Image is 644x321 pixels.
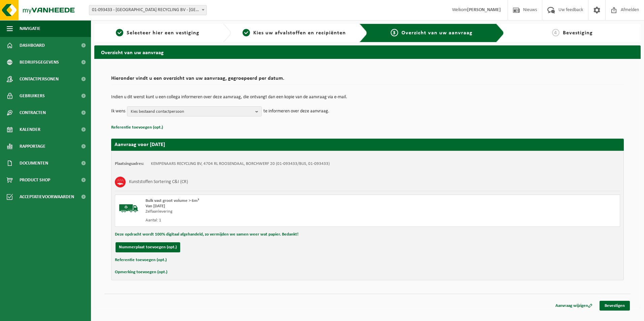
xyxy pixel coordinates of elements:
[20,87,45,104] span: Gebruikers
[115,162,144,166] strong: Plaatsingsadres:
[243,29,250,36] span: 2
[98,29,218,37] a: 1Selecteer hier een vestiging
[115,268,167,277] button: Opmerking toevoegen (opt.)
[127,30,199,36] span: Selecteer hier een vestiging
[111,123,163,132] button: Referentie toevoegen (opt.)
[146,209,394,214] div: Zelfaanlevering
[20,188,74,205] span: Acceptatievoorwaarden
[253,30,346,36] span: Kies uw afvalstoffen en recipiënten
[550,301,598,311] a: Aanvraag wijzigen
[20,138,45,155] span: Rapportage
[127,106,262,116] button: Kies bestaand contactpersoon
[552,29,559,36] span: 4
[151,161,330,167] td: KEMPENAARS RECYCLING BV, 4704 RL ROOSENDAAL, BORCHWERF 20 (01-093433/BUS, 01-093433)
[20,104,46,121] span: Contracten
[89,5,206,15] span: 01-093433 - KEMPENAARS RECYCLING BV - ROOSENDAAL
[263,106,329,116] p: te informeren over deze aanvraag.
[129,177,188,187] h3: Kunststoffen Sortering C&I (CR)
[115,142,165,147] strong: Aanvraag voor [DATE]
[89,5,207,15] span: 01-093433 - KEMPENAARS RECYCLING BV - ROOSENDAAL
[115,256,167,264] button: Referentie toevoegen (opt.)
[131,107,253,117] span: Kies bestaand contactpersoon
[111,95,624,100] p: Indien u dit wenst kunt u een collega informeren over deze aanvraag, die ontvangt dan een kopie v...
[20,37,45,54] span: Dashboard
[401,30,473,36] span: Overzicht van uw aanvraag
[146,204,165,208] strong: Van [DATE]
[391,29,398,36] span: 3
[146,199,199,203] span: Bulk vast groot volume > 6m³
[600,301,630,311] a: Bevestigen
[94,45,641,59] h2: Overzicht van uw aanvraag
[563,30,593,36] span: Bevestiging
[119,198,139,218] img: BL-SO-LV.png
[115,230,298,239] button: Deze opdracht wordt 100% digitaal afgehandeld, zo vermijden we samen weer wat papier. Bedankt!
[146,218,394,223] div: Aantal: 1
[20,155,48,172] span: Documenten
[20,121,40,138] span: Kalender
[234,29,354,37] a: 2Kies uw afvalstoffen en recipiënten
[116,29,123,36] span: 1
[20,54,59,71] span: Bedrijfsgegevens
[20,20,40,37] span: Navigatie
[467,7,501,12] strong: [PERSON_NAME]
[116,242,180,252] button: Nummerplaat toevoegen (opt.)
[111,76,624,85] h2: Hieronder vindt u een overzicht van uw aanvraag, gegroepeerd per datum.
[20,71,59,87] span: Contactpersonen
[20,172,50,188] span: Product Shop
[111,106,125,116] p: Ik wens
